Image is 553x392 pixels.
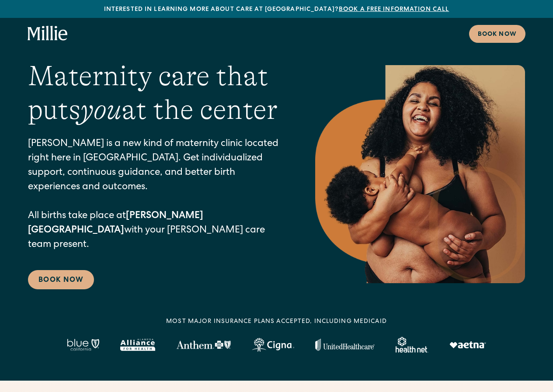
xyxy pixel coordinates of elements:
img: United Healthcare logo [315,339,375,351]
a: home [28,26,68,42]
a: Book a free information call [339,7,449,13]
strong: [PERSON_NAME][GEOGRAPHIC_DATA] [28,212,203,236]
img: Aetna logo [449,341,486,348]
img: Cigna logo [252,338,294,352]
img: Smiling mother with her baby in arms, celebrating body positivity and the nurturing bond of postp... [315,65,525,283]
img: Healthnet logo [396,337,428,353]
a: Book Now [28,270,94,289]
img: Anthem Logo [176,340,231,349]
a: Book now [469,25,525,43]
img: Alameda Alliance logo [120,339,155,351]
em: you [80,94,122,125]
div: MOST MAJOR INSURANCE PLANS ACCEPTED, INCLUDING MEDICAID [166,317,387,326]
img: Blue California logo [67,339,99,351]
div: Book now [478,30,517,39]
p: [PERSON_NAME] is a new kind of maternity clinic located right here in [GEOGRAPHIC_DATA]. Get indi... [28,137,280,253]
h1: Maternity care that puts at the center [28,59,280,127]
